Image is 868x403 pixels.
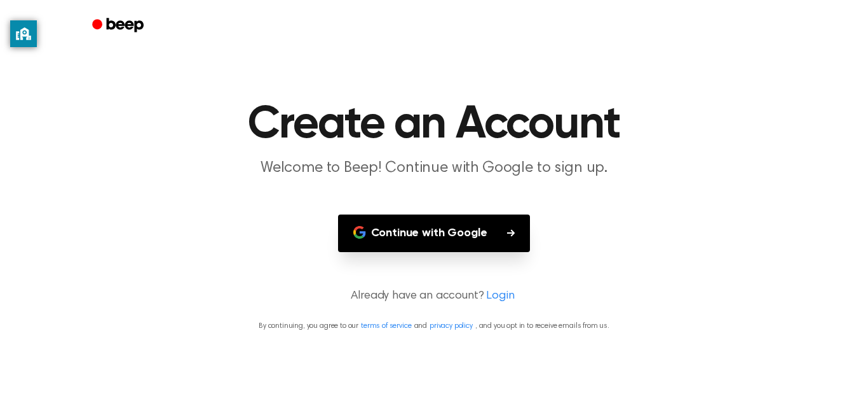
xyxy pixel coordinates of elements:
a: Beep [83,13,155,38]
a: Login [486,288,514,305]
button: Continue with Google [338,215,531,252]
a: privacy policy [430,322,473,330]
p: Welcome to Beep! Continue with Google to sign up. [190,158,678,179]
h1: Create an Account [109,102,759,148]
button: privacy banner [10,20,37,47]
p: By continuing, you agree to our and , and you opt in to receive emails from us. [15,320,853,332]
p: Already have an account? [15,288,853,305]
a: terms of service [361,322,411,330]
